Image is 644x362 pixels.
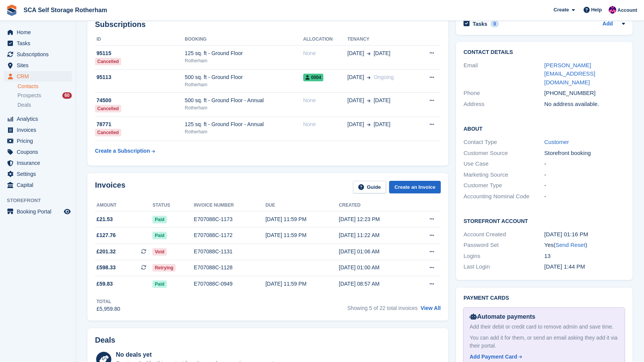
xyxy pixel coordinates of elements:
a: SCA Self Storage Rotherham [21,4,110,16]
div: 95115 [95,49,185,57]
div: Contact Type [464,138,544,147]
div: - [544,160,625,168]
span: Tasks [17,38,62,49]
div: You can add it for them, or send an email asking they add it via their portal. [470,334,619,350]
span: Showing 5 of 22 total invoices [347,305,418,311]
h2: Subscriptions [95,20,441,29]
a: menu [4,169,72,179]
div: Password Set [464,241,544,250]
span: Analytics [17,114,62,124]
span: Booking Portal [17,206,62,217]
div: 74500 [95,96,185,104]
span: 0004 [303,74,324,81]
div: E707088C-1173 [194,215,266,223]
a: menu [4,114,72,124]
span: Void [152,248,166,256]
a: menu [4,136,72,146]
div: Add their debit or credit card to remove admin and save time. [470,323,619,331]
span: Pricing [17,136,62,146]
a: Prospects 60 [17,92,72,100]
div: None [303,120,348,128]
div: Customer Source [464,149,544,158]
span: Prospects [17,92,41,99]
span: Sites [17,60,62,71]
span: Paid [152,232,166,239]
div: Rotherham [185,128,303,135]
span: Create [554,6,569,14]
span: ( ) [554,242,587,248]
span: £127.76 [97,231,116,239]
span: Home [17,27,62,38]
a: Create an Invoice [389,181,441,193]
div: [DATE] 01:16 PM [544,230,625,239]
span: £59.83 [97,280,113,288]
div: Logins [464,252,544,261]
div: 500 sq. ft - Ground Floor - Annual [185,96,303,104]
a: Contacts [17,83,72,90]
div: Create a Subscription [95,147,150,155]
div: Email [464,61,544,87]
div: Total [97,298,120,305]
a: menu [4,180,72,190]
div: Automate payments [470,312,619,321]
div: Address [464,100,544,109]
span: Account [617,6,637,14]
div: Customer Type [464,181,544,190]
div: None [303,49,348,57]
div: [DATE] 08:57 AM [339,280,412,288]
th: Booking [185,33,303,46]
span: Settings [17,169,62,179]
a: Add Payment Card [470,353,616,361]
div: 125 sq. ft - Ground Floor - Annual [185,120,303,128]
span: [DATE] [373,96,390,104]
div: [DATE] 11:22 AM [339,231,412,239]
div: E707088C-1131 [194,248,266,256]
h2: Tasks [473,21,487,27]
div: E707088C-1128 [194,264,266,272]
div: - [544,171,625,179]
div: [DATE] 11:59 PM [266,231,339,239]
span: Help [591,6,602,14]
div: [DATE] 11:59 PM [266,215,339,223]
span: £201.32 [97,248,116,256]
a: Customer [544,139,569,145]
div: Storefront booking [544,149,625,158]
th: Tenancy [347,33,417,46]
a: menu [4,125,72,135]
span: Capital [17,180,62,190]
div: No deals yet [116,350,275,359]
div: No address available. [544,100,625,109]
span: CRM [17,71,62,82]
a: menu [4,158,72,168]
div: Accounting Nominal Code [464,192,544,201]
div: 95113 [95,73,185,81]
span: Subscriptions [17,49,62,60]
div: Phone [464,89,544,98]
div: 125 sq. ft - Ground Floor [185,49,303,57]
span: Coupons [17,147,62,157]
div: £5,959.80 [97,305,120,313]
div: [DATE] 11:59 PM [266,280,339,288]
img: Sam Chapman [609,6,616,14]
div: 0 [491,21,499,27]
th: Amount [95,199,152,212]
div: 78771 [95,120,185,128]
span: £21.53 [97,215,113,223]
h2: Deals [95,336,115,345]
div: - [544,181,625,190]
span: Ongoing [373,74,394,80]
span: £598.33 [97,264,116,272]
a: Send Reset [555,242,585,248]
a: menu [4,49,72,60]
a: Create a Subscription [95,144,155,158]
div: Cancelled [95,129,121,136]
a: Preview store [63,207,72,216]
a: menu [4,206,72,217]
th: ID [95,33,185,46]
th: Allocation [303,33,348,46]
span: [DATE] [347,73,364,81]
div: Add Payment Card [470,353,517,361]
th: Created [339,199,412,212]
div: Cancelled [95,58,121,65]
span: Paid [152,216,166,223]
